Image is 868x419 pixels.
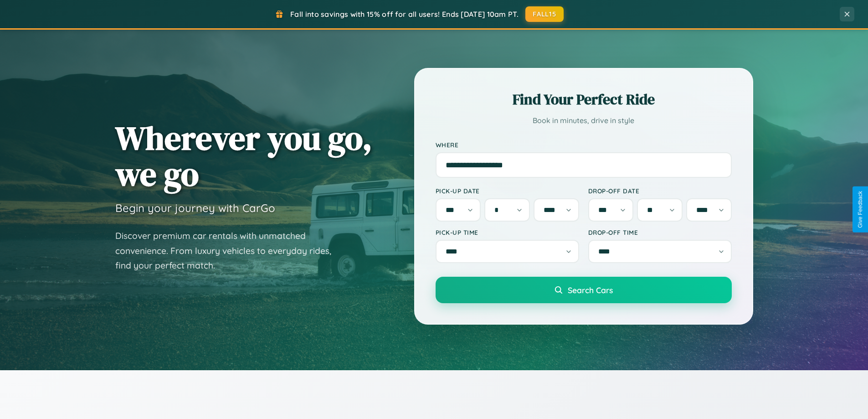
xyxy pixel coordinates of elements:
label: Drop-off Date [588,187,732,195]
label: Drop-off Time [588,228,732,236]
button: FALL15 [525,6,564,22]
label: Where [436,141,732,149]
span: Search Cars [568,285,613,295]
button: Search Cars [436,277,732,303]
p: Book in minutes, drive in style [436,114,732,127]
div: Give Feedback [857,191,863,228]
h3: Begin your journey with CarGo [115,201,275,215]
p: Discover premium car rentals with unmatched convenience. From luxury vehicles to everyday rides, ... [115,228,343,273]
label: Pick-up Date [436,187,579,195]
span: Fall into savings with 15% off for all users! Ends [DATE] 10am PT. [290,10,519,19]
h1: Wherever you go, we go [115,120,372,192]
h2: Find Your Perfect Ride [436,89,732,109]
label: Pick-up Time [436,228,579,236]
